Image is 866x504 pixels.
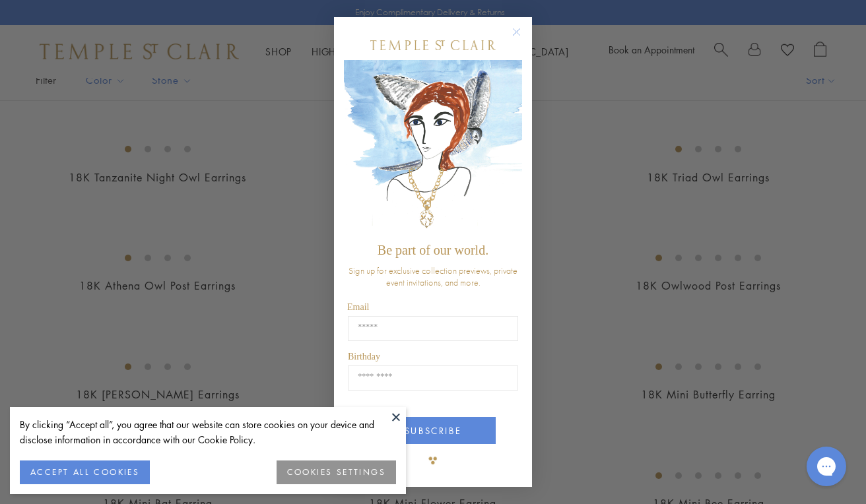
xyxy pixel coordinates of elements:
[370,417,496,444] button: SUBSCRIBE
[420,447,446,474] img: TSC
[277,460,396,484] button: COOKIES SETTINGS
[515,30,531,47] button: Close dialog
[347,302,369,312] span: Email
[20,417,396,447] div: By clicking “Accept all”, you agree that our website can store cookies on your device and disclos...
[348,316,518,341] input: Email
[348,352,380,362] span: Birthday
[378,243,488,257] span: Be part of our world.
[349,265,517,288] span: Sign up for exclusive collection previews, private event invitations, and more.
[800,442,853,491] iframe: Gorgias live chat messenger
[20,460,150,484] button: ACCEPT ALL COOKIES
[344,60,522,236] img: c4a9eb12-d91a-4d4a-8ee0-386386f4f338.jpeg
[370,40,496,50] img: Temple St. Clair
